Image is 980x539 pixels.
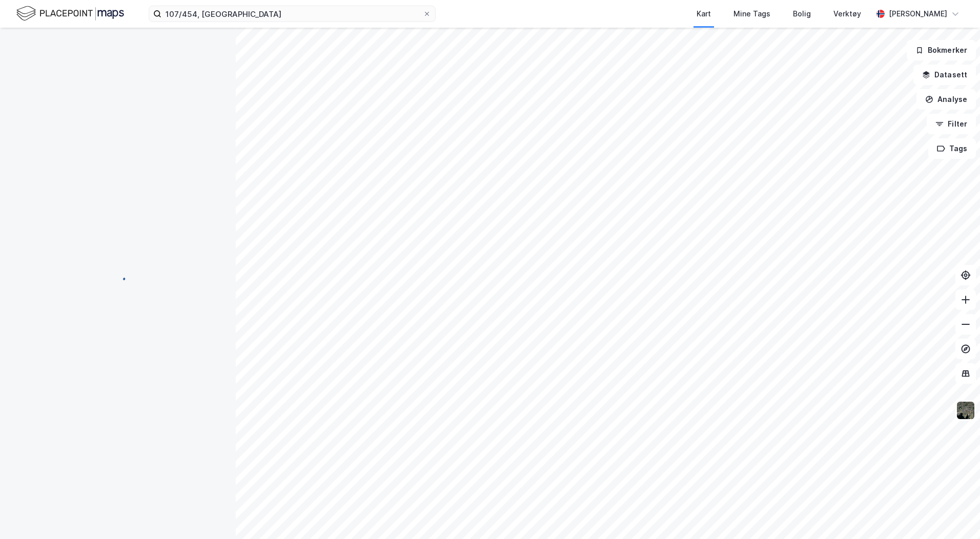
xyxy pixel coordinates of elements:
[793,8,811,20] div: Bolig
[927,114,976,134] button: Filter
[956,401,975,420] img: 9k=
[907,40,976,60] button: Bokmerker
[913,65,976,85] button: Datasett
[929,490,980,539] div: Kontrollprogram for chat
[916,89,976,110] button: Analyse
[110,269,126,285] img: spinner.a6d8c91a73a9ac5275cf975e30b51cfb.svg
[929,490,980,539] iframe: Chat Widget
[889,8,947,20] div: [PERSON_NAME]
[928,138,976,159] button: Tags
[833,8,861,20] div: Verktøy
[733,8,770,20] div: Mine Tags
[161,6,423,22] input: Søk på adresse, matrikkel, gårdeiere, leietakere eller personer
[16,5,124,23] img: logo.f888ab2527a4732fd821a326f86c7f29.svg
[697,8,711,20] div: Kart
